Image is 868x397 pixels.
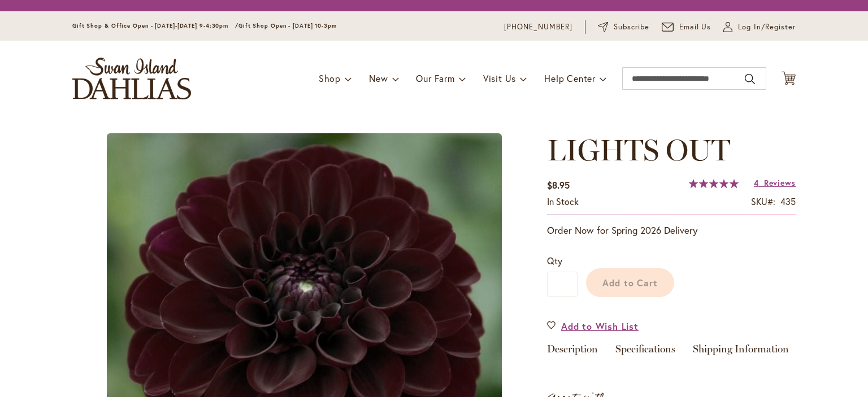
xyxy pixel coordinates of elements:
[662,21,711,33] a: Email Us
[547,255,562,267] span: Qty
[547,344,796,360] div: Detailed Product Info
[504,21,572,33] a: [PHONE_NUMBER]
[72,22,238,29] span: Gift Shop & Office Open - [DATE]-[DATE] 9-4:30pm /
[598,21,649,33] a: Subscribe
[319,72,341,84] span: Shop
[238,22,337,29] span: Gift Shop Open - [DATE] 10-3pm
[780,195,796,208] div: 435
[754,177,796,188] a: 4 Reviews
[738,21,796,33] span: Log In/Register
[764,177,796,188] span: Reviews
[483,72,516,84] span: Visit Us
[547,195,579,207] span: In stock
[723,21,796,33] a: Log In/Register
[547,320,639,333] a: Add to Wish List
[561,320,639,333] span: Add to Wish List
[547,344,598,360] a: Description
[745,70,755,88] button: Search
[614,21,649,33] span: Subscribe
[547,132,730,168] span: LIGHTS OUT
[72,58,191,99] a: store logo
[754,177,759,188] span: 4
[547,179,570,191] span: $8.95
[547,195,579,208] div: Availability
[751,195,775,207] strong: SKU
[689,179,739,188] div: 100%
[369,72,388,84] span: New
[547,224,796,237] p: Order Now for Spring 2026 Delivery
[615,344,675,360] a: Specifications
[693,344,789,360] a: Shipping Information
[416,72,454,84] span: Our Farm
[679,21,711,33] span: Email Us
[544,72,596,84] span: Help Center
